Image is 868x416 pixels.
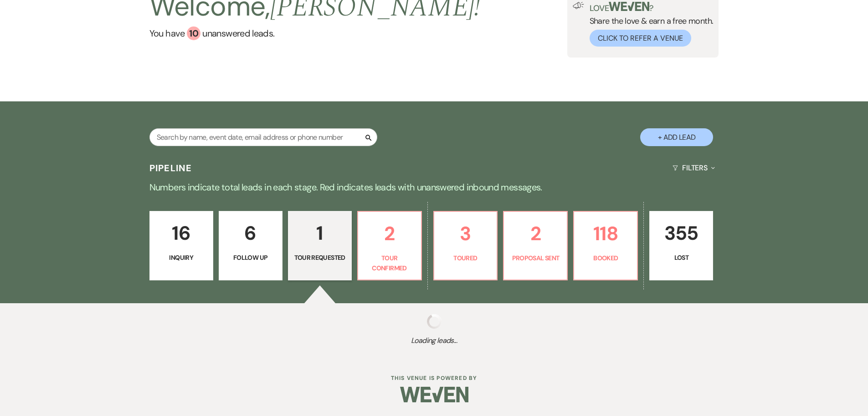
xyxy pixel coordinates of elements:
[427,314,442,329] img: loading spinner
[364,218,416,249] p: 2
[219,211,282,280] a: 6Follow Up
[364,253,416,274] p: Tour Confirmed
[440,253,492,263] p: Toured
[655,253,707,263] p: Lost
[509,253,561,263] p: Proposal Sent
[655,218,707,248] p: 355
[155,218,207,248] p: 16
[43,335,825,346] span: Loading leads...
[503,211,568,280] a: 2Proposal Sent
[580,253,632,263] p: Booked
[106,180,762,195] p: Numbers indicate total leads in each stage. Red indicates leads with unanswered inbound messages.
[590,30,691,47] button: Click to Refer a Venue
[187,26,200,40] div: 10
[640,128,713,146] button: + Add Lead
[294,253,346,263] p: Tour Requested
[433,211,498,280] a: 3Toured
[609,2,649,11] img: weven-logo-green.svg
[573,2,584,9] img: loud-speaker-illustration.svg
[649,211,713,280] a: 355Lost
[573,211,638,280] a: 118Booked
[149,128,377,146] input: Search by name, event date, email address or phone number
[294,218,346,248] p: 1
[590,2,714,12] p: Love ?
[149,211,213,280] a: 16Inquiry
[149,26,481,40] a: You have 10 unanswered leads.
[584,2,714,47] div: Share the love & earn a free month.
[288,211,352,280] a: 1Tour Requested
[400,379,468,411] img: Weven Logo
[149,162,192,174] h3: Pipeline
[509,218,561,249] p: 2
[155,253,207,263] p: Inquiry
[440,218,492,249] p: 3
[225,218,277,248] p: 6
[580,218,632,249] p: 118
[357,211,422,280] a: 2Tour Confirmed
[225,253,277,263] p: Follow Up
[669,156,719,180] button: Filters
